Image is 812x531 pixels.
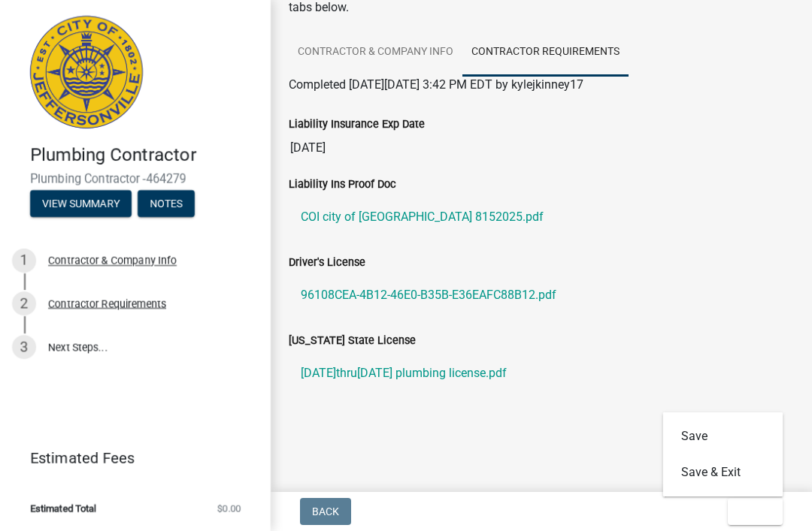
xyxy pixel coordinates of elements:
[30,190,132,217] button: View Summary
[30,503,96,513] span: Estimated Total
[30,144,259,166] h4: Plumbing Contractor
[30,198,132,210] wm-modal-confirm: Summary
[12,335,36,359] div: 3
[289,199,794,235] a: COI city of [GEOGRAPHIC_DATA] 8152025.pdf
[289,336,416,346] label: [US_STATE] State License
[663,454,783,490] button: Save & Exit
[289,119,425,130] label: Liability Insurance Exp Date
[138,190,195,217] button: Notes
[663,418,783,454] button: Save
[312,505,339,517] span: Back
[289,355,794,391] a: [DATE]thru[DATE] plumbing license.pdf
[663,412,783,496] div: Exit
[289,277,794,313] a: 96108CEA-4B12-46E0-B35B-E36EAFC88B12.pdf
[12,249,36,273] div: 1
[728,498,783,525] button: Exit
[30,16,143,128] img: City of Jeffersonville, Indiana
[48,255,177,266] div: Contractor & Company Info
[12,443,247,473] a: Estimated Fees
[12,291,36,315] div: 2
[462,29,629,77] a: Contractor Requirements
[300,498,351,525] button: Back
[30,172,241,186] span: Plumbing Contractor -464279
[289,258,365,268] label: Driver's License
[740,505,762,517] span: Exit
[289,29,462,77] a: Contractor & Company Info
[48,298,166,309] div: Contractor Requirements
[138,198,195,210] wm-modal-confirm: Notes
[289,180,396,190] label: Liability Ins Proof Doc
[289,77,583,92] span: Completed [DATE][DATE] 3:42 PM EDT by kylejkinney17
[217,503,241,513] span: $0.00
